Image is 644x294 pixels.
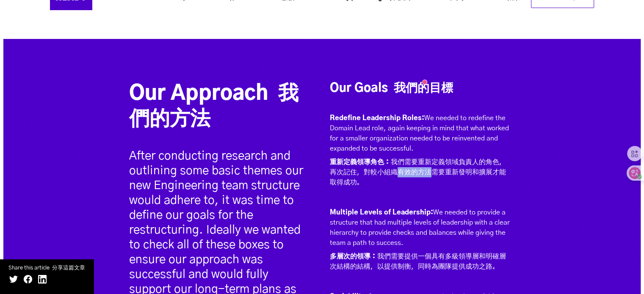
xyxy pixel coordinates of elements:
[129,84,299,129] span: Our Approach
[330,115,512,199] span: We needed to redefine the Domain Lead role, again keeping in mind that what worked for a smaller ...
[394,82,453,94] font: 我們的目標
[52,265,85,271] font: 分享這篇文章
[330,209,433,216] strong: Multiple Levels of Leadership:
[330,82,453,94] span: Our Goals
[330,209,512,283] span: We needed to provide a structure that had multiple levels of leadership with a clear hierarchy to...
[330,253,506,270] font: 我們需要提供一個具有多級領導層和明確層次結構的結構，以提供制衡，同時為團隊提供成功之路。
[330,159,391,165] strong: 重新定義領導角色：
[330,115,424,121] strong: Redefine Leadership Roles:
[330,159,506,186] font: 我們需要重新定義領域負責人的角色，再次記住，對較小組織有效的方法需要重新發明和擴展才能取得成功。
[129,84,299,129] font: 我們的方法
[330,253,377,260] strong: 多層次的領導：
[8,264,85,272] small: Share this article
